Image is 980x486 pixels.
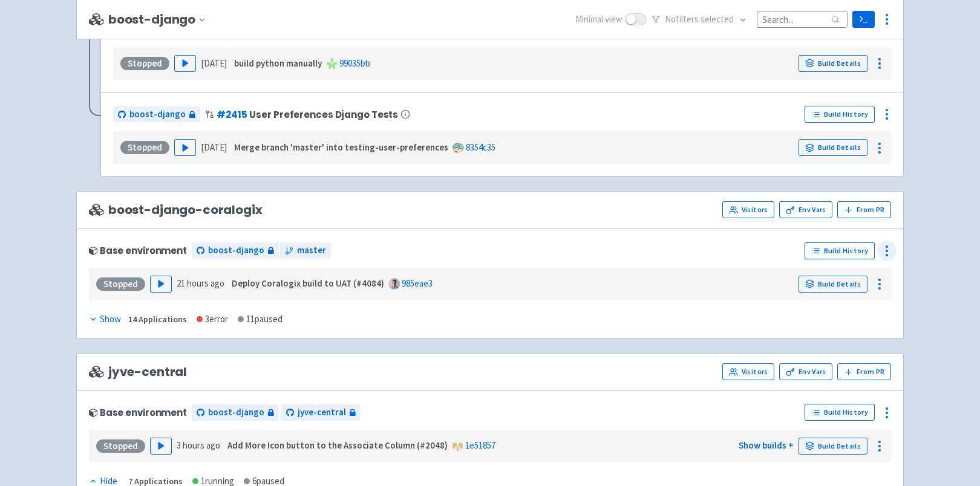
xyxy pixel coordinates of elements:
span: boost-django [208,406,264,420]
button: Play [174,55,196,72]
a: Show builds + [739,439,794,451]
a: boost-django [192,404,279,421]
strong: build python manually [234,57,322,69]
a: Build Details [799,438,867,455]
a: boost-django [192,242,279,259]
button: Play [174,139,196,156]
a: Visitors [722,201,774,218]
a: 99035bb [339,57,370,69]
span: jyve-central [89,365,187,379]
a: Build Details [799,139,867,156]
div: Stopped [96,439,145,453]
span: master [297,244,326,258]
span: boost-django [208,244,264,258]
div: Stopped [120,57,169,70]
div: Stopped [96,277,145,291]
span: User Preferences Django Tests [249,109,398,120]
input: Search... [757,11,848,27]
div: 14 Applications [128,313,187,326]
a: #2415 [217,108,247,121]
span: Minimal view [575,13,622,27]
a: 8354c35 [466,141,495,153]
span: jyve-central [298,406,346,420]
div: Base environment [89,245,187,256]
a: Visitors [722,363,774,380]
a: Build Details [799,276,867,293]
strong: Deploy Coralogix build to UAT (#4084) [232,277,384,289]
time: 3 hours ago [177,439,220,451]
strong: Add More Icon button to the Associate Column (#2048) [227,439,448,451]
span: No filter s [665,13,734,27]
time: [DATE] [201,57,227,69]
a: 985eae3 [402,277,433,289]
span: boost-django-coralogix [89,203,263,217]
a: boost-django [113,106,200,123]
a: Build Details [799,55,867,72]
time: [DATE] [201,141,227,153]
a: Env Vars [779,363,832,380]
strong: Merge branch 'master' into testing-user-preferences [234,141,448,153]
a: Build History [805,404,875,421]
a: master [280,242,331,259]
button: Play [150,438,172,455]
time: 21 hours ago [177,277,224,289]
span: selected [701,13,734,25]
a: Build History [805,242,875,259]
button: From PR [837,201,891,218]
a: Terminal [852,11,875,28]
a: 1e51857 [465,439,495,451]
div: Show [89,313,121,326]
div: 3 error [197,313,228,326]
button: From PR [837,363,891,380]
div: 11 paused [238,313,283,326]
button: Play [150,276,172,293]
div: Base environment [89,407,187,418]
a: jyve-central [281,404,361,421]
div: Stopped [120,141,169,154]
a: Build History [805,106,875,123]
button: boost-django [108,13,211,27]
button: Show [89,313,119,326]
a: Env Vars [779,201,832,218]
span: boost-django [129,108,186,121]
